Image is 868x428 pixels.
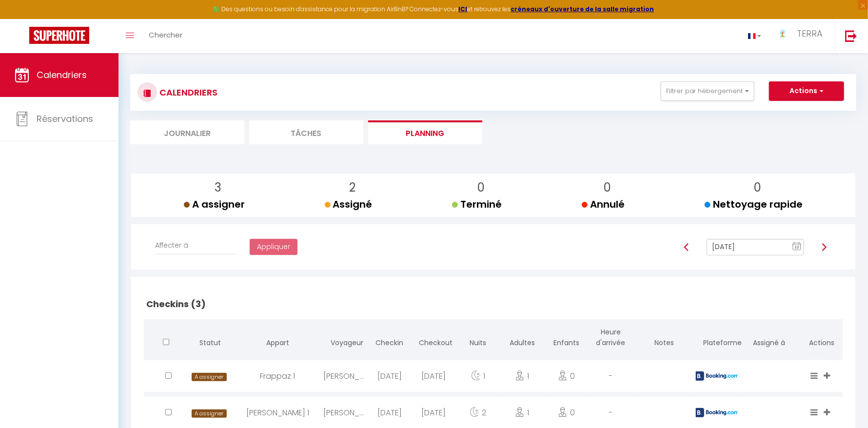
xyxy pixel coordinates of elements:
li: Planning [368,120,482,144]
span: Statut [199,338,221,348]
span: Nettoyage rapide [705,197,803,211]
img: ... [776,28,790,39]
p: 3 [192,178,245,197]
th: Checkout [412,319,456,358]
span: A assigner [192,373,227,381]
p: 0 [590,178,625,197]
th: Plateforme [696,319,738,358]
img: arrow-right3.svg [820,243,828,251]
button: Actions [769,81,844,101]
th: Voyageur [323,319,368,358]
th: Adultes [500,319,545,358]
span: TERRA [797,27,823,39]
text: 10 [794,245,799,250]
span: Calendriers [37,69,87,81]
li: Tâches [249,120,363,144]
span: Assigné [325,197,373,211]
span: A assigner [184,197,245,211]
span: Terminé [452,197,502,211]
a: ICI [459,5,468,13]
img: arrow-left3.svg [683,243,690,251]
input: Select Date [707,239,804,255]
th: Assigné à [738,319,801,358]
th: Nuits [456,319,500,358]
span: Chercher [149,30,182,40]
div: [DATE] [412,360,456,392]
img: booking2.png [695,371,739,381]
h2: Checkins (3) [144,289,843,319]
p: 0 [712,178,803,197]
p: 2 [333,178,373,197]
div: [DATE] [367,360,412,392]
div: 1 [500,360,545,392]
span: Appart [266,338,289,348]
th: Enfants [545,319,589,358]
h3: CALENDRIERS [157,81,217,103]
img: booking2.png [695,408,739,417]
span: A assigner [192,409,227,418]
li: Journalier [130,120,244,144]
a: ... TERRA [769,19,835,53]
th: Heure d'arrivée [589,319,633,358]
a: créneaux d'ouverture de la salle migration [511,5,654,13]
img: Super Booking [29,27,89,44]
img: logout [845,30,857,42]
button: Appliquer [250,239,297,255]
th: Actions [801,319,843,358]
span: Annulé [582,197,625,211]
span: Réservations [37,113,93,125]
a: Chercher [141,19,190,53]
div: 1 [456,360,500,392]
button: Filtrer par hébergement [661,81,754,101]
div: - [589,360,633,392]
th: Notes [633,319,696,358]
div: Frappaz 1 [232,360,323,392]
th: Checkin [367,319,412,358]
div: 0 [545,360,589,392]
p: 0 [460,178,502,197]
button: Ouvrir le widget de chat LiveChat [8,4,37,33]
div: [PERSON_NAME] [323,360,368,392]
